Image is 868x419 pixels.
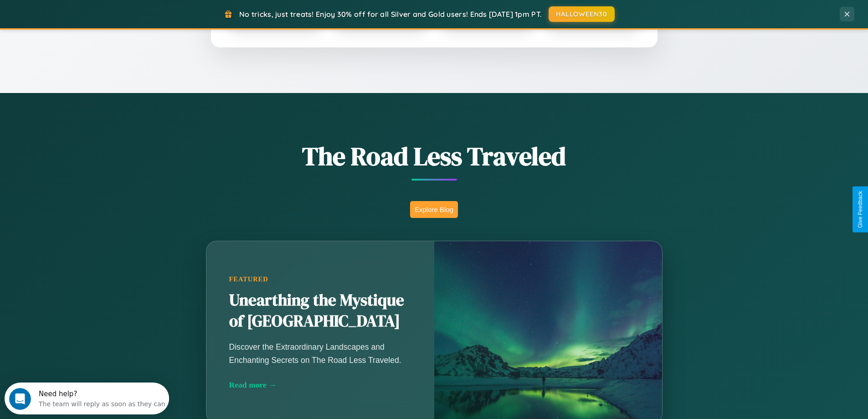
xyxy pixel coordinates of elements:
div: Featured [229,275,411,283]
div: Need help? [34,8,161,15]
iframe: Intercom live chat [9,388,31,410]
p: Discover the Extraordinary Landscapes and Enchanting Secrets on The Road Less Traveled. [229,341,411,366]
button: HALLOWEEN30 [549,6,615,22]
h2: Unearthing the Mystique of [GEOGRAPHIC_DATA] [229,290,411,332]
h1: The Road Less Traveled [161,139,708,174]
div: The team will reply as soon as they can [34,15,161,25]
div: Give Feedback [857,191,863,228]
iframe: Intercom live chat discovery launcher [5,383,169,414]
button: Explore Blog [410,201,458,218]
div: Read more → [229,380,411,390]
span: No tricks, just treats! Enjoy 30% off for all Silver and Gold users! Ends [DATE] 1pm PT. [239,10,542,19]
div: Open Intercom Messenger [4,4,169,29]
